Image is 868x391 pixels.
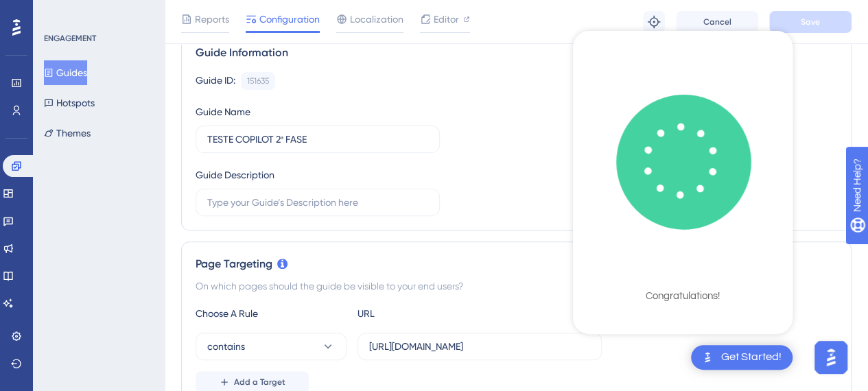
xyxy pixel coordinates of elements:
[369,339,590,354] input: yourwebsite.com/path
[44,60,87,85] button: Guides
[234,377,285,388] span: Add a Target
[573,31,793,334] div: Checklist Container
[32,3,86,20] span: Need Help?
[721,350,782,365] div: Get Started!
[195,11,229,27] span: Reports
[196,104,250,120] div: Guide Name
[196,256,837,272] div: Page Targeting
[573,31,793,331] div: checklist loading
[810,337,852,378] iframe: UserGuiding AI Assistant Launcher
[207,195,428,210] input: Type your Guide’s Description here
[196,72,235,90] div: Guide ID:
[44,91,95,115] button: Hotspots
[699,349,716,366] img: launcher-image-alternative-text
[44,121,91,145] button: Themes
[703,16,731,27] span: Cancel
[196,305,347,322] div: Choose A Rule
[691,345,793,370] div: Open Get Started! checklist
[350,11,403,27] span: Localization
[196,45,837,61] div: Guide Information
[44,33,96,44] div: ENGAGEMENT
[801,16,820,27] span: Save
[196,278,837,294] div: On which pages should the guide be visible to your end users?
[196,167,274,183] div: Guide Description
[607,264,760,283] div: Checklist Completed
[646,289,720,303] div: Congratulations!
[357,305,508,322] div: URL
[769,11,852,33] button: Save
[434,11,459,27] span: Editor
[676,11,758,33] button: Cancel
[247,75,269,86] div: 151635
[196,333,347,360] button: contains
[259,11,320,27] span: Configuration
[207,132,428,147] input: Type your Guide’s Name here
[207,338,245,355] span: contains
